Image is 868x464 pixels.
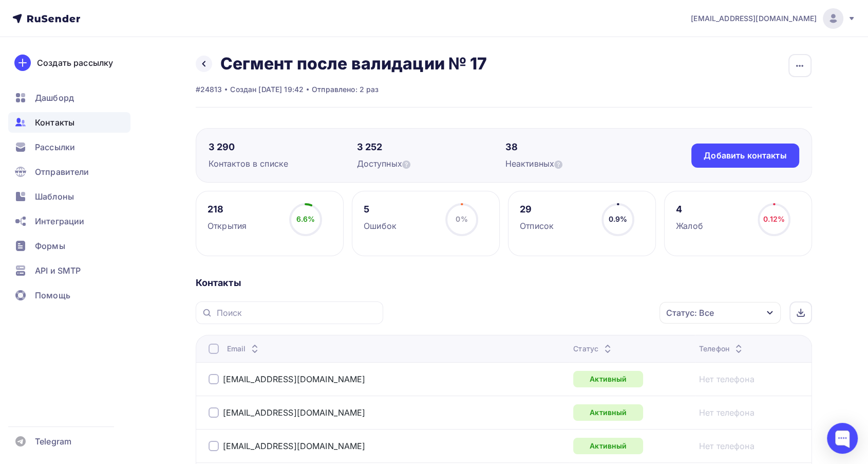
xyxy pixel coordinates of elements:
[196,84,222,95] div: #24813
[573,371,643,387] div: Активный
[573,344,614,354] div: Статус
[357,157,505,170] div: Доступных
[609,215,628,223] span: 0.9%
[220,53,487,74] h2: Сегмент после валидации № 17
[520,220,554,232] div: Отписок
[520,203,554,216] div: 29
[35,435,71,448] span: Telegram
[676,220,703,232] div: Жалоб
[35,240,65,252] span: Формы
[704,150,786,162] div: Добавить контакты
[207,220,247,232] div: Открытия
[505,141,654,153] div: 38
[209,157,357,170] div: Контактов в списке
[505,157,654,170] div: Неактивных
[8,137,130,157] a: Рассылки
[209,141,357,153] div: 3 290
[230,84,304,95] div: Создан [DATE] 19:42
[8,186,130,207] a: Шаблоны
[35,141,75,153] span: Рассылки
[217,307,377,318] input: Поиск
[676,203,703,216] div: 4
[8,162,130,182] a: Отправители
[666,307,714,319] div: Статус: Все
[357,141,505,153] div: 3 252
[35,92,74,104] span: Дашборд
[296,215,315,223] span: 6.6%
[364,203,397,216] div: 5
[573,438,643,454] div: Активный
[659,301,781,324] button: Статус: Все
[763,215,785,223] span: 0.12%
[227,344,261,354] div: Email
[35,190,74,203] span: Шаблоны
[691,13,817,24] span: [EMAIL_ADDRESS][DOMAIN_NAME]
[699,406,754,419] a: Нет телефона
[35,166,89,178] span: Отправители
[35,289,70,301] span: Помощь
[196,277,812,289] div: Контакты
[37,57,113,69] div: Создать рассылку
[223,407,366,418] a: [EMAIL_ADDRESS][DOMAIN_NAME]
[35,116,74,129] span: Контакты
[312,84,379,95] div: Отправлено: 2 раз
[223,374,366,384] a: [EMAIL_ADDRESS][DOMAIN_NAME]
[35,215,84,227] span: Интеграции
[207,203,247,216] div: 218
[573,404,643,421] div: Активный
[8,87,130,108] a: Дашборд
[35,264,81,277] span: API и SMTP
[364,220,397,232] div: Ошибок
[699,344,745,354] div: Телефон
[456,215,467,223] span: 0%
[8,112,130,133] a: Контакты
[699,373,754,385] a: Нет телефона
[699,440,754,452] a: Нет телефона
[223,441,366,451] a: [EMAIL_ADDRESS][DOMAIN_NAME]
[8,236,130,256] a: Формы
[691,8,856,29] a: [EMAIL_ADDRESS][DOMAIN_NAME]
